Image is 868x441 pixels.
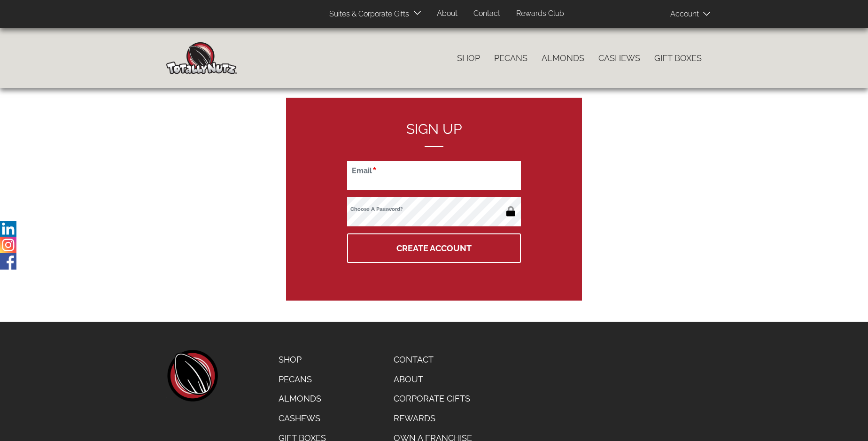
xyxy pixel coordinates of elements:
a: Almonds [535,48,591,68]
a: Shop [271,350,333,370]
a: About [430,5,465,23]
a: Suites & Corporate Gifts [322,5,412,23]
a: Shop [450,48,487,68]
a: Rewards [387,409,479,428]
a: Contact [387,350,479,370]
a: Cashews [271,409,333,428]
a: Gift Boxes [647,48,709,68]
input: Email [347,161,521,190]
a: home [166,350,218,402]
a: Contact [466,5,507,23]
a: Pecans [487,48,535,68]
button: Create Account [347,233,521,263]
img: Home [166,42,237,74]
a: About [387,370,479,389]
a: Cashews [591,48,647,68]
a: Corporate Gifts [387,389,479,409]
h2: Sign up [347,121,521,147]
a: Pecans [271,370,333,389]
a: Rewards Club [509,5,571,23]
a: Almonds [271,389,333,409]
